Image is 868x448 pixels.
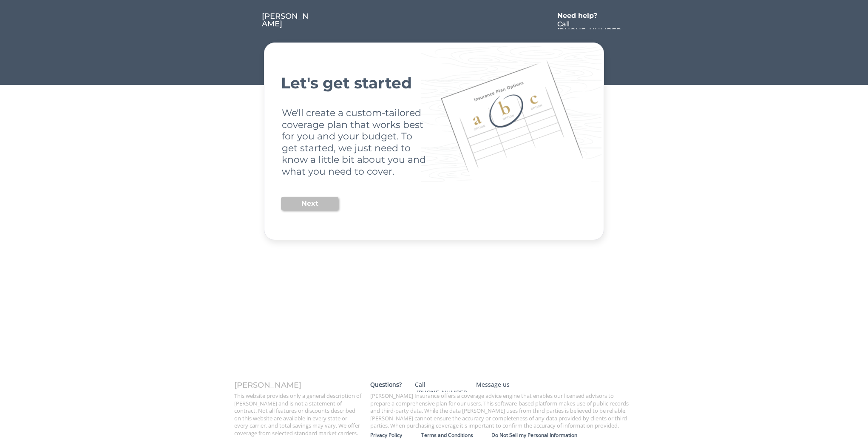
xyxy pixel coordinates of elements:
[234,392,362,437] div: This website provides only a general description of [PERSON_NAME] and is not a statement of contr...
[411,381,472,392] a: Call [PHONE_NUMBER]
[557,21,623,29] a: Call [PHONE_NUMBER]
[262,12,311,28] div: [PERSON_NAME]
[370,432,421,439] div: Privacy Policy
[281,75,587,91] div: Let's get started
[421,432,491,439] a: Terms and Conditions
[472,381,533,392] a: Message us
[282,107,428,177] div: We'll create a custom-tailored coverage plan that works best for you and your budget. To get star...
[491,432,638,439] a: Do Not Sell my Personal Information
[370,432,421,439] a: Privacy Policy
[557,21,623,41] div: Call [PHONE_NUMBER]
[370,381,406,389] div: Questions?
[262,12,311,29] a: [PERSON_NAME]
[557,12,606,19] div: Need help?
[476,381,529,389] div: Message us
[491,432,638,439] div: Do Not Sell my Personal Information
[421,432,491,439] div: Terms and Conditions
[415,381,468,405] div: Call [PHONE_NUMBER]
[234,381,362,389] div: [PERSON_NAME]
[370,392,634,430] div: [PERSON_NAME] Insurance offers a coverage advice engine that enables our licensed advisors to pre...
[281,197,338,210] button: Next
